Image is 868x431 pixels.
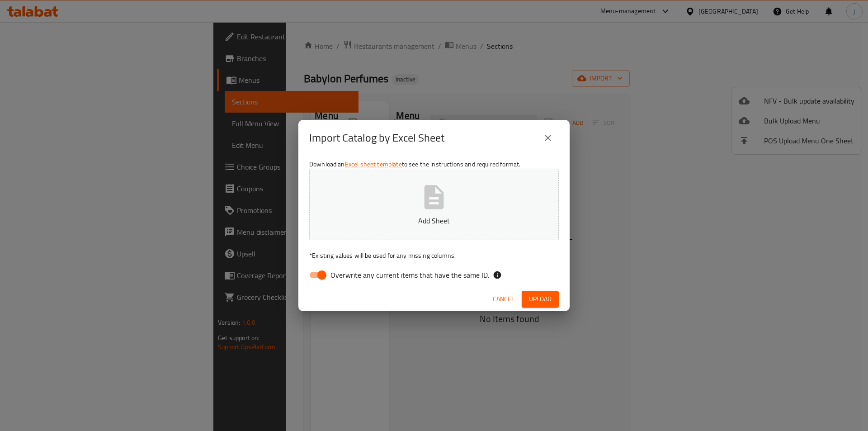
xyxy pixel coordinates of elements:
p: Add Sheet [323,215,545,226]
div: Download an to see the instructions and required format. [298,156,570,287]
button: Add Sheet [309,169,559,240]
button: Upload [522,291,559,308]
a: Excel sheet template [345,158,402,170]
h2: Import Catalog by Excel Sheet [309,131,444,145]
p: Existing values will be used for any missing columns. [309,251,559,260]
svg: If the overwrite option isn't selected, then the items that match an existing ID will be ignored ... [493,270,502,279]
button: Cancel [489,291,518,308]
button: close [537,127,559,149]
span: Cancel [493,294,514,305]
span: Overwrite any current items that have the same ID. [330,270,489,280]
span: Upload [529,294,552,305]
